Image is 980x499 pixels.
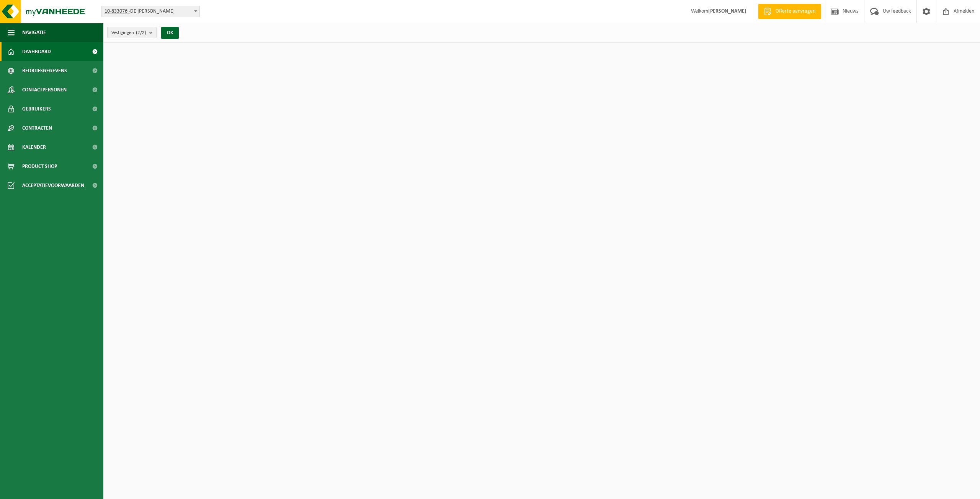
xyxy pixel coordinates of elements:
[136,30,146,35] count: (2/2)
[107,27,157,38] button: Vestigingen(2/2)
[22,42,51,61] span: Dashboard
[22,119,52,138] span: Contracten
[22,176,84,195] span: Acceptatievoorwaarden
[22,61,67,80] span: Bedrijfsgegevens
[22,80,67,99] span: Contactpersonen
[105,8,130,14] tcxspan: Call 10-833076 - via 3CX
[708,8,746,14] strong: [PERSON_NAME]
[22,138,46,157] span: Kalender
[101,6,199,17] span: 10-833076 - DE WANDELER - TORHOUT
[161,27,179,39] button: OK
[22,157,57,176] span: Product Shop
[22,99,51,119] span: Gebruikers
[758,4,821,19] a: Offerte aanvragen
[22,23,46,42] span: Navigatie
[111,27,146,39] span: Vestigingen
[774,8,817,15] span: Offerte aanvragen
